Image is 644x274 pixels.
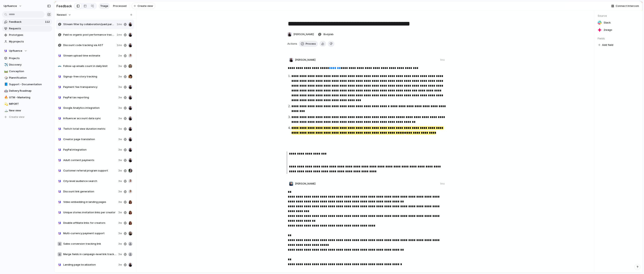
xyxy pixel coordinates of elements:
[2,32,52,38] a: Prototypes
[287,42,297,46] span: Actions
[9,27,51,31] span: Requests
[118,64,122,68] span: 3w
[63,190,117,194] span: Discount link generation
[63,263,117,267] span: Landing page localization
[118,242,122,246] span: 3w
[63,169,117,173] span: Customer referral program support
[57,13,67,17] span: Newest
[293,32,314,36] span: [PERSON_NAME]
[604,28,612,32] span: 2w ago
[63,200,117,204] span: Video embedding in landing pages
[118,179,122,183] span: 3w
[2,55,52,61] a: Projects
[118,127,122,131] span: 3w
[4,69,8,73] button: 🛤️
[9,40,51,44] span: My projects
[117,43,122,47] span: 1mo
[63,137,117,141] span: Creator page translation
[63,221,117,225] span: Disable affiliate links for creators
[63,33,115,37] span: Paid vs organic post performance tracking
[2,39,52,45] a: My projects
[2,81,52,87] a: 📘Support - Documentation
[2,68,52,74] div: 🛤️Conception
[63,95,117,100] span: PayPal tax reporting
[63,116,117,120] span: Influencer account data sync
[306,42,316,46] span: Process
[4,82,7,87] div: 📘
[63,252,117,256] span: Merge fields in campaign-level link tracking
[111,3,128,9] a: Processed
[56,12,72,17] button: Newest
[9,49,22,53] span: Upfluence
[4,89,8,93] button: 🤖
[2,62,52,68] a: ✈️Discovery
[56,4,72,8] h2: Feedback
[9,56,51,60] span: Projects
[4,4,17,8] span: Upfluence
[4,102,8,106] button: 💫
[118,116,122,120] span: 3w
[598,42,614,48] button: Add field
[118,148,122,152] span: 3w
[63,231,117,235] span: Multi-currency payment support
[2,75,52,81] a: 🎲Plannification
[598,20,639,26] a: Slack
[2,88,52,94] a: 🤖Delivery Roadmap
[4,82,8,86] button: 📘
[604,21,611,25] span: Slack
[4,108,7,113] div: 🏔️
[118,221,122,225] span: 3w
[602,43,613,47] span: Add field
[295,182,315,186] span: [PERSON_NAME]
[598,37,639,41] span: Fields
[132,3,155,9] button: Create view
[118,158,122,162] span: 3w
[63,75,117,79] span: Signup-free story tracking
[118,54,122,58] span: 2w
[63,54,117,58] span: Stream upload time estimate
[118,252,122,256] span: 3w
[99,3,110,9] a: Triage
[2,26,52,32] a: Requests
[4,89,7,93] div: 🤖
[63,127,117,131] span: Twitch total view duration metric
[118,106,122,110] span: 3w
[9,82,51,86] span: Support - Documentation
[118,169,122,173] span: 3w
[2,108,52,114] a: 🏔️New view
[4,76,7,80] div: 🎲
[118,263,122,267] span: 3w
[138,4,153,8] span: Create view
[4,63,8,67] button: ✈️
[616,4,639,8] span: Connect Intercom
[2,19,52,25] a: Feedback112
[324,32,334,36] span: Bodylab
[9,63,51,67] span: Discovery
[113,4,127,8] span: Processed
[118,85,122,89] span: 3w
[610,3,641,9] button: Connect Intercom
[100,4,108,8] span: Triage
[295,58,315,62] span: [PERSON_NAME]
[9,102,51,106] span: IMPORT
[2,94,52,101] div: 🔥GTM - Marketing
[299,41,318,47] button: Process
[63,179,117,183] span: City-level audience search
[2,114,52,120] button: Create view
[2,101,52,107] div: 💫IMPORT
[63,148,117,152] span: PayPal integration
[4,63,7,67] div: ✈️
[440,58,445,62] div: 1mo
[63,106,117,110] span: Google Analytics integration
[63,242,117,246] span: Sales conversion tracking link
[286,31,315,38] button: [PERSON_NAME]
[118,75,122,79] span: 3w
[4,76,8,80] button: 🎲
[9,109,51,113] span: New view
[63,64,117,68] span: Follow-up emails count in daily limit
[9,33,51,37] span: Prototypes
[9,95,51,100] span: GTM - Marketing
[118,210,122,214] span: 3w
